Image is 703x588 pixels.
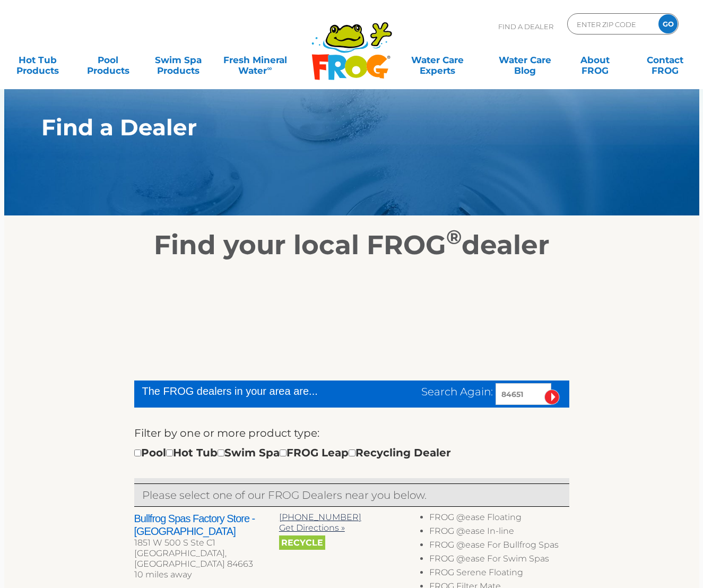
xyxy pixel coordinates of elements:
sup: ® [446,225,462,249]
span: Recycle [279,535,325,550]
h2: Bullfrog Spas Factory Store - [GEOGRAPHIC_DATA] [134,512,279,538]
a: PoolProducts [81,49,135,71]
li: FROG Serene Floating [429,567,569,581]
span: 10 miles away [134,569,192,580]
sup: ∞ [267,64,272,72]
h2: Find your local FROG dealer [25,229,678,261]
li: FROG @ease Floating [429,512,569,526]
a: AboutFROG [568,49,622,71]
h1: Find a Dealer [41,115,613,140]
a: [PHONE_NUMBER] [279,512,361,522]
input: Zip Code Form [576,16,647,32]
li: FROG @ease In-line [429,526,569,540]
a: ContactFROG [638,49,692,71]
input: Submit [544,390,560,405]
div: The FROG dealers in your area are... [142,383,356,399]
div: 1851 W 500 S Ste C1 [134,538,279,548]
a: Water CareExperts [393,49,482,71]
p: Find A Dealer [498,13,553,40]
a: Water CareBlog [498,49,552,71]
a: Swim SpaProducts [151,49,205,71]
li: FROG @ease For Swim Spas [429,554,569,567]
div: Pool Hot Tub Swim Spa FROG Leap Recycling Dealer [134,444,451,461]
div: [GEOGRAPHIC_DATA], [GEOGRAPHIC_DATA] 84663 [134,548,279,569]
label: Filter by one or more product type: [134,425,319,442]
p: Please select one of our FROG Dealers near you below. [142,487,561,504]
a: Hot TubProducts [11,49,65,71]
li: FROG @ease For Bullfrog Spas [429,540,569,554]
a: Get Directions » [279,523,345,533]
a: Fresh MineralWater∞ [221,49,290,71]
span: Search Again: [421,385,493,398]
input: GO [658,14,678,33]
